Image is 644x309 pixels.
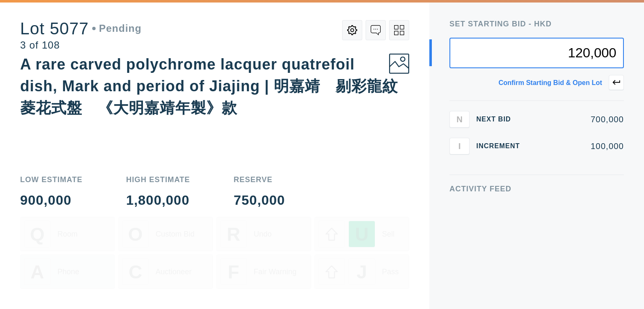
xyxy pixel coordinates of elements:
[234,193,285,207] div: 750,000
[234,176,285,183] div: Reserve
[20,193,83,207] div: 900,000
[20,176,83,183] div: Low Estimate
[458,141,461,151] span: I
[126,193,190,207] div: 1,800,000
[449,20,624,28] div: Set Starting bid - HKD
[20,40,142,50] div: 3 of 108
[476,116,527,123] div: Next Bid
[20,56,398,116] div: A rare carved polychrome lacquer quatrefoil dish, Mark and period of Jiajing | 明嘉靖 剔彩龍紋菱花式盤 《大明嘉靖...
[476,143,527,149] div: Increment
[449,185,624,193] div: Activity Feed
[449,138,470,154] button: I
[92,23,142,33] div: Pending
[457,114,462,124] span: N
[533,142,624,150] div: 100,000
[126,176,190,183] div: High Estimate
[499,80,602,86] div: Confirm starting bid & open lot
[449,111,470,128] button: N
[533,115,624,124] div: 700,000
[20,20,142,37] div: Lot 5077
